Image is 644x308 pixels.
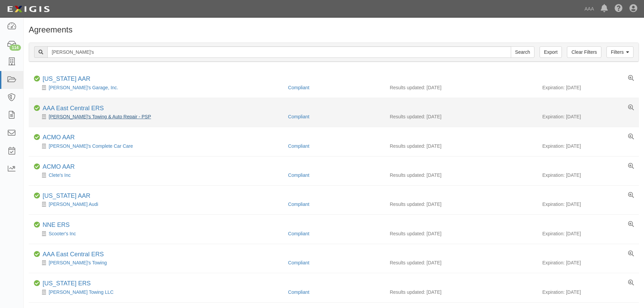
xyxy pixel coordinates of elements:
[511,46,534,58] input: Search
[390,84,532,91] div: Results updated: [DATE]
[43,280,91,287] a: [US_STATE] ERS
[43,105,104,112] a: AAA East Central ERS
[34,193,40,199] i: Compliant
[43,192,90,199] a: [US_STATE] AAR
[34,134,40,140] i: Compliant
[34,105,40,111] i: Compliant
[288,85,309,90] a: Compliant
[628,105,634,111] a: View results summary
[581,2,597,16] a: AAA
[5,3,52,15] img: logo-5460c22ac91f19d4615b14bd174203de0afe785f0fc80cf4dbbc73dc1793850b.png
[49,260,107,265] a: [PERSON_NAME]'s Towing
[43,192,90,200] div: California AAR
[49,114,151,119] a: [PERSON_NAME]'s Towing & Auto Repair - PSP
[34,201,283,208] div: Walter's Audi
[390,143,532,149] div: Results updated: [DATE]
[542,201,634,208] div: Expiration: [DATE]
[288,231,309,236] a: Compliant
[390,172,532,179] div: Results updated: [DATE]
[43,221,70,229] div: NNE ERS
[542,143,634,149] div: Expiration: [DATE]
[628,134,634,140] a: View results summary
[606,46,634,58] a: Filters
[43,75,90,83] div: California AAR
[34,143,283,149] div: Fred's Complete Car Care
[542,230,634,237] div: Expiration: [DATE]
[628,280,634,286] a: View results summary
[43,251,104,258] div: AAA East Central ERS
[628,192,634,198] a: View results summary
[542,172,634,179] div: Expiration: [DATE]
[542,259,634,266] div: Expiration: [DATE]
[34,222,40,228] i: Compliant
[542,113,634,120] div: Expiration: [DATE]
[43,134,75,141] div: ACMO AAR
[288,260,309,265] a: Compliant
[34,251,40,257] i: Compliant
[43,251,104,258] a: AAA East Central ERS
[540,46,562,58] a: Export
[615,5,623,13] i: Help Center - Complianz
[43,105,104,112] div: AAA East Central ERS
[288,114,309,119] a: Compliant
[288,202,309,207] a: Compliant
[34,76,40,82] i: Compliant
[47,46,511,58] input: Search
[49,231,76,236] a: Scooter's Inc
[390,230,532,237] div: Results updated: [DATE]
[49,172,71,178] a: Clete's Inc
[34,280,40,286] i: Compliant
[43,75,90,82] a: [US_STATE] AAR
[628,75,634,81] a: View results summary
[43,280,91,287] div: New Mexico ERS
[49,85,118,90] a: [PERSON_NAME]'s Garage, Inc.
[34,164,40,170] i: Compliant
[34,259,283,266] div: Whitey's Towing
[34,230,283,237] div: Scooter's Inc
[628,221,634,228] a: View results summary
[29,25,639,34] h1: Agreements
[288,172,309,178] a: Compliant
[34,172,283,179] div: Clete's Inc
[43,163,75,170] a: ACMO AAR
[34,84,283,91] div: Ted's Garage, Inc.
[542,289,634,295] div: Expiration: [DATE]
[542,84,634,91] div: Expiration: [DATE]
[288,143,309,149] a: Compliant
[43,134,75,141] a: ACMO AAR
[390,201,532,208] div: Results updated: [DATE]
[628,251,634,257] a: View results summary
[49,202,98,207] a: [PERSON_NAME] Audi
[43,163,75,171] div: ACMO AAR
[34,113,283,120] div: Ted's Towing & Auto Repair - PSP
[49,143,133,149] a: [PERSON_NAME]'s Complete Car Care
[628,163,634,169] a: View results summary
[9,45,21,51] div: 114
[43,221,70,228] a: NNE ERS
[390,289,532,295] div: Results updated: [DATE]
[390,259,532,266] div: Results updated: [DATE]
[567,46,601,58] a: Clear Filters
[34,289,283,295] div: Carter's Towing LLC
[288,289,309,295] a: Compliant
[49,289,114,295] a: [PERSON_NAME] Towing LLC
[390,113,532,120] div: Results updated: [DATE]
